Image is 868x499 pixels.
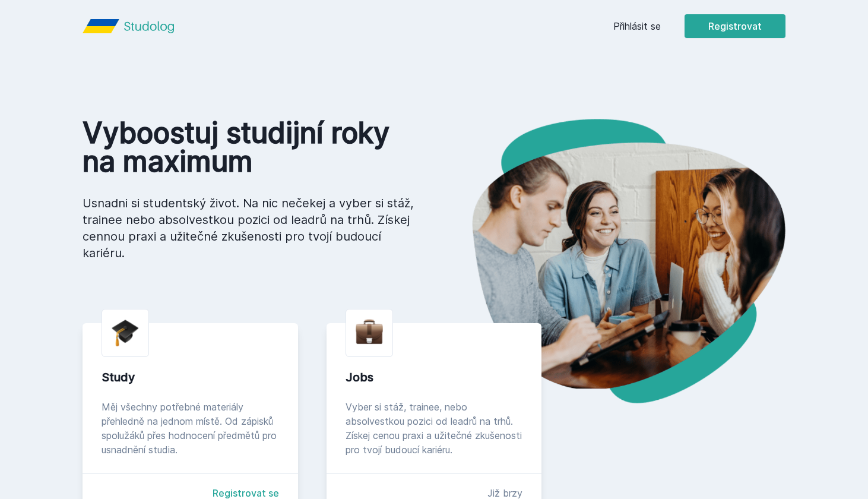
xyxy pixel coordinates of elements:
img: briefcase.png [356,317,383,347]
div: Study [102,369,279,386]
img: graduation-cap.png [112,319,139,347]
button: Registrovat [685,14,785,38]
div: Jobs [346,369,523,386]
h1: Vyboostuj studijní roky na maximum [83,119,415,176]
div: Měj všechny potřebné materiály přehledně na jednom místě. Od zápisků spolužáků přes hodnocení pře... [102,400,279,457]
img: hero.png [434,119,785,403]
p: Usnadni si studentský život. Na nic nečekej a vyber si stáž, trainee nebo absolvestkou pozici od ... [83,195,415,261]
div: Vyber si stáž, trainee, nebo absolvestkou pozici od leadrů na trhů. Získej cenou praxi a užitečné... [346,400,523,457]
a: Přihlásit se [613,19,661,33]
